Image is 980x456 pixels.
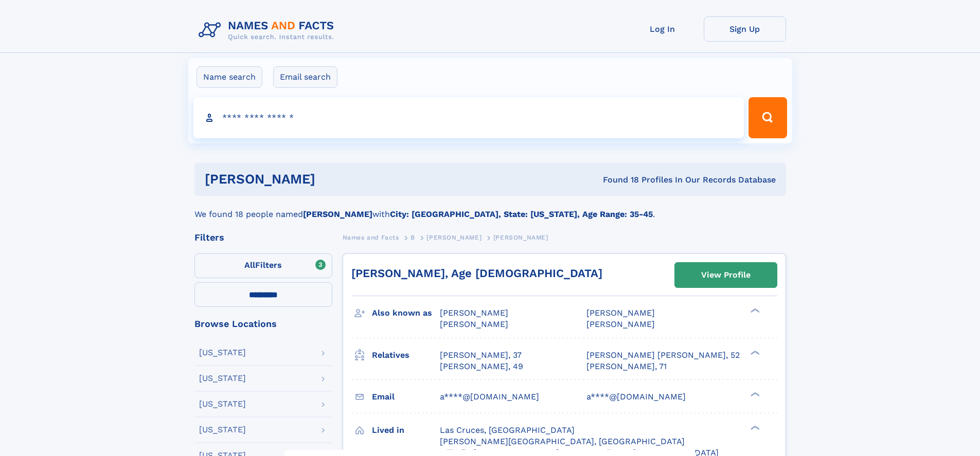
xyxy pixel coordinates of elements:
[372,304,440,322] h3: Also known as
[459,174,776,186] div: Found 18 Profiles In Our Records Database
[244,260,255,270] span: All
[411,234,415,241] span: B
[704,16,786,42] a: Sign Up
[194,16,343,44] img: Logo Names and Facts
[411,231,415,244] a: B
[426,231,482,244] a: [PERSON_NAME]
[440,350,522,361] a: [PERSON_NAME], 37
[440,308,508,318] span: [PERSON_NAME]
[748,391,760,397] div: ❯
[193,97,744,138] input: search input
[748,424,760,431] div: ❯
[586,319,655,329] span: [PERSON_NAME]
[586,308,655,318] span: [PERSON_NAME]
[351,267,602,280] a: [PERSON_NAME], Age [DEMOGRAPHIC_DATA]
[586,350,740,361] a: [PERSON_NAME] [PERSON_NAME], 52
[748,349,760,356] div: ❯
[621,16,704,42] a: Log In
[197,66,262,88] label: Name search
[586,361,667,372] a: [PERSON_NAME], 71
[493,234,548,241] span: [PERSON_NAME]
[390,209,653,219] b: City: [GEOGRAPHIC_DATA], State: [US_STATE], Age Range: 35-45
[440,436,685,446] span: [PERSON_NAME][GEOGRAPHIC_DATA], [GEOGRAPHIC_DATA]
[426,234,482,241] span: [PERSON_NAME]
[440,319,508,329] span: [PERSON_NAME]
[748,307,760,314] div: ❯
[343,231,399,244] a: Names and Facts
[303,209,372,219] b: [PERSON_NAME]
[194,196,786,221] div: We found 18 people named with .
[205,173,459,186] h1: [PERSON_NAME]
[675,263,777,287] a: View Profile
[199,400,246,408] div: [US_STATE]
[194,319,332,329] div: Browse Locations
[749,97,787,138] button: Search Button
[701,263,751,287] div: View Profile
[199,374,246,382] div: [US_STATE]
[194,253,332,278] label: Filters
[372,388,440,406] h3: Email
[199,349,246,357] div: [US_STATE]
[372,422,440,439] h3: Lived in
[194,233,332,242] div: Filters
[440,425,575,435] span: Las Cruces, [GEOGRAPHIC_DATA]
[199,426,246,434] div: [US_STATE]
[440,361,523,372] a: [PERSON_NAME], 49
[372,346,440,364] h3: Relatives
[273,66,337,88] label: Email search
